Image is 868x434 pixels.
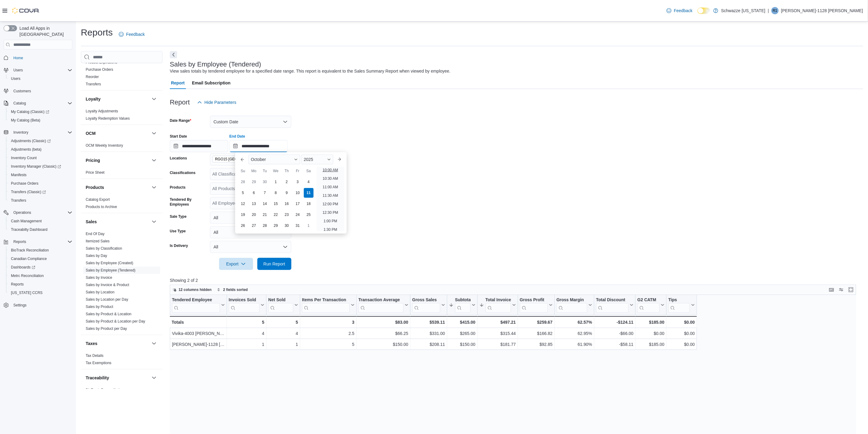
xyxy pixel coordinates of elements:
[6,196,75,205] button: Transfers
[86,268,136,272] a: Sales by Employee (Tendered)
[11,227,47,232] span: Traceabilty Dashboard
[86,232,105,236] a: End Of Day
[11,219,42,224] span: Cash Management
[9,108,72,115] span: My Catalog (Classic)
[86,157,149,163] button: Pricing
[1,128,75,137] button: Inventory
[86,305,113,309] a: Sales by Product
[11,238,29,245] button: Reports
[6,255,75,263] button: Canadian Compliance
[86,246,122,251] a: Sales by Classification
[238,177,248,187] div: day-28
[170,134,187,139] label: Start Date
[596,297,629,303] div: Total Discount
[172,297,225,313] button: Tendered Employee
[268,297,293,313] div: Net Sold
[668,297,690,313] div: Tips
[11,273,44,278] span: Metrc Reconciliation
[596,297,629,313] div: Total Discount
[150,130,158,137] button: OCM
[170,197,208,207] label: Tendered By Employees
[86,354,104,358] a: Tax Details
[9,197,72,204] span: Transfers
[9,255,72,262] span: Canadian Compliance
[86,170,105,175] a: Price Sheet
[11,181,39,186] span: Purchase Orders
[6,116,75,125] button: My Catalog (Beta)
[249,188,259,198] div: day-6
[86,375,149,381] button: Traceability
[86,82,101,86] a: Transfers
[485,297,511,313] div: Total Invoiced
[170,170,196,175] label: Classifications
[771,7,779,14] div: Rebekah-1128 Castillo
[86,96,149,102] button: Loyalty
[6,188,75,196] a: Transfers (Classic)
[6,137,75,145] a: Adjustments (Classic)
[249,199,259,209] div: day-13
[9,226,50,233] a: Traceabilty Dashboard
[170,140,228,152] input: Press the down key to open a popover containing a calendar.
[304,221,314,231] div: day-1
[9,247,72,254] span: BioTrack Reconciliation
[13,56,23,60] span: Home
[229,297,264,313] button: Invoices Sold
[223,287,248,292] span: 2 fields sorted
[249,210,259,220] div: day-20
[11,265,35,270] span: Dashboards
[192,77,231,89] span: Email Subscription
[86,116,130,121] span: Loyalty Redemption Values
[86,219,149,225] button: Sales
[260,188,270,198] div: day-7
[293,210,303,220] div: day-24
[238,188,248,198] div: day-5
[86,109,118,113] a: Loyalty Adjustments
[86,143,123,148] a: OCM Weekly Inventory
[86,239,110,243] a: Itemized Sales
[170,214,187,219] label: Sale Type
[170,99,190,106] h3: Report
[86,340,149,347] button: Taxes
[86,312,132,316] a: Sales by Product & Location
[302,297,350,313] div: Items Per Transaction
[11,129,72,136] span: Inventory
[293,177,303,187] div: day-3
[268,297,298,313] button: Net Sold
[304,188,314,198] div: day-11
[320,183,341,191] li: 11:00 AM
[9,137,72,145] span: Adjustments (Classic)
[6,145,75,154] button: Adjustments (beta)
[6,263,75,272] a: Dashboards
[9,247,51,254] a: BioTrack Reconciliation
[260,177,270,187] div: day-30
[304,199,314,209] div: day-18
[86,157,100,163] h3: Pricing
[249,221,259,231] div: day-27
[9,137,53,145] a: Adjustments (Classic)
[637,297,664,313] button: G2 CATM
[172,297,220,303] div: Tendered Employee
[668,297,690,303] div: Tips
[321,217,340,225] li: 1:00 PM
[86,109,118,114] span: Loyalty Adjustments
[11,147,42,152] span: Adjustments (beta)
[11,54,72,61] span: Home
[238,155,247,164] button: Previous Month
[13,210,31,215] span: Operations
[170,286,214,293] button: 12 columns hidden
[86,75,99,79] a: Reorder
[11,138,51,143] span: Adjustments (Classic)
[698,8,710,14] input: Dark Mode
[1,238,75,246] button: Reports
[238,199,248,209] div: day-12
[9,117,43,124] a: My Catalog (Beta)
[282,199,292,209] div: day-16
[86,67,113,72] a: Purchase Orders
[9,180,41,187] a: Purchase Orders
[9,281,72,288] span: Reports
[126,31,145,37] span: Feedback
[6,74,75,83] button: Users
[320,209,341,216] li: 12:30 PM
[86,197,110,202] a: Catalog Export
